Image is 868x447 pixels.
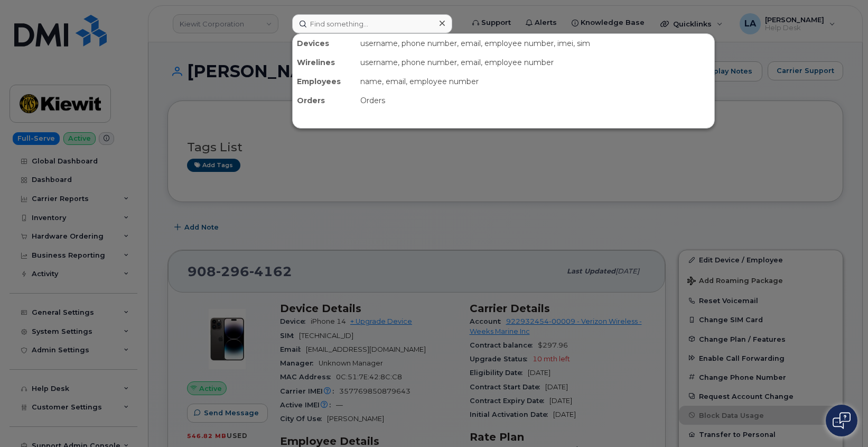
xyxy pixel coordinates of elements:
[293,34,356,53] div: Devices
[293,91,356,110] div: Orders
[356,53,714,72] div: username, phone number, email, employee number
[833,412,851,429] img: Open chat
[356,72,714,91] div: name, email, employee number
[356,34,714,53] div: username, phone number, email, employee number, imei, sim
[293,53,356,72] div: Wirelines
[293,72,356,91] div: Employees
[356,91,714,110] div: Orders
